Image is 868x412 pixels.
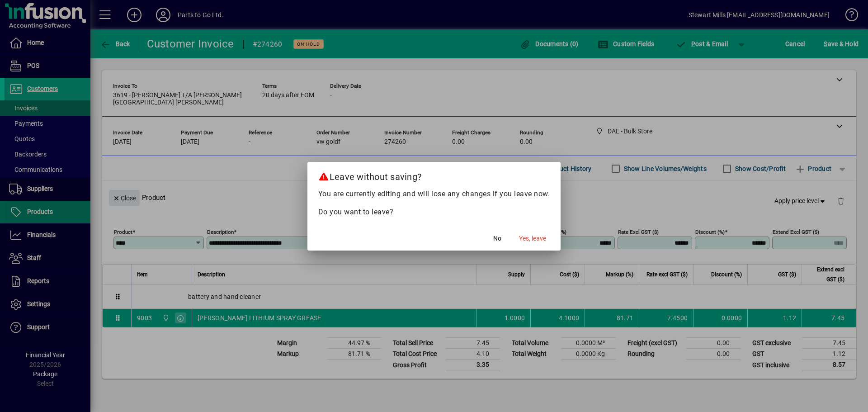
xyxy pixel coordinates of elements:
p: You are currently editing and will lose any changes if you leave now. [318,189,550,199]
p: Do you want to leave? [318,207,550,218]
button: No [483,231,512,247]
h2: Leave without saving? [307,162,561,188]
span: Yes, leave [519,234,546,243]
button: Yes, leave [515,231,550,247]
span: No [493,234,501,243]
